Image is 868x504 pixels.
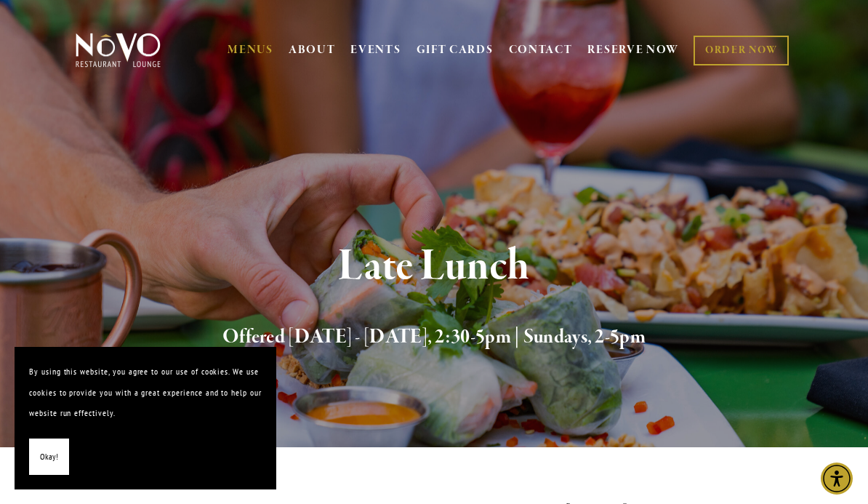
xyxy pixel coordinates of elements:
[228,43,273,57] a: MENUS
[73,32,164,68] img: Novo Restaurant &amp; Lounge
[289,43,336,57] a: ABOUT
[694,36,789,65] a: ORDER NOW
[821,463,853,495] div: Accessibility Menu
[40,447,58,468] span: Okay!
[417,36,494,64] a: GIFT CARDS
[509,36,573,64] a: CONTACT
[587,36,679,64] a: RESERVE NOW
[95,243,773,290] h1: Late Lunch
[15,347,276,489] section: Cookie banner
[29,361,262,424] p: By using this website, you agree to our use of cookies. We use cookies to provide you with a grea...
[29,439,69,476] button: Okay!
[350,43,401,57] a: EVENTS
[95,322,773,353] h2: Offered [DATE] - [DATE], 2:30-5pm | Sundays, 2-5pm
